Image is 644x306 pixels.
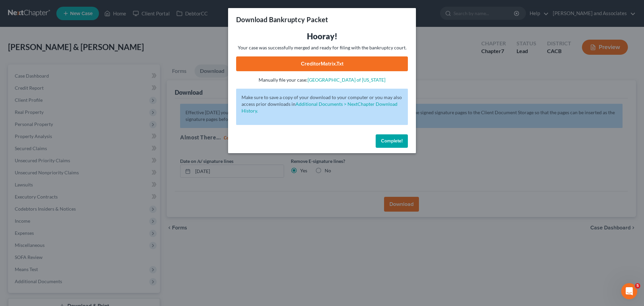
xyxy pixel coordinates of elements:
span: Complete! [381,138,402,144]
h3: Hooray! [236,31,408,42]
h3: Download Bankruptcy Packet [236,15,328,24]
p: Your case was successfully merged and ready for filing with the bankruptcy court. [236,44,408,51]
p: Make sure to save a copy of your download to your computer or you may also access prior downloads in [241,94,402,114]
a: CreditorMatrix.txt [236,56,408,71]
span: 5 [635,283,640,289]
a: Additional Documents > NextChapter Download History. [241,101,397,114]
p: Manually file your case: [236,77,408,83]
button: Complete! [376,134,408,148]
a: [GEOGRAPHIC_DATA] of [US_STATE] [308,77,385,83]
iframe: Intercom live chat [621,283,637,299]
